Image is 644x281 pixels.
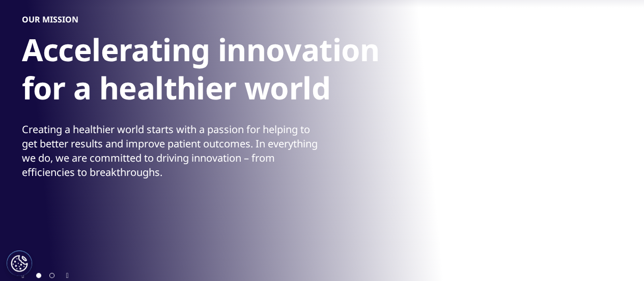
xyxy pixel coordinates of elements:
h1: Accelerating innovation for a healthier world [22,31,404,113]
span: Go to slide 1 [36,273,41,278]
span: Go to slide 2 [49,273,54,278]
div: Creating a healthier world starts with a passion for helping to get better results and improve pa... [22,122,320,180]
h5: OUR MISSION [22,14,78,24]
button: Configuración de cookies [7,250,32,276]
div: Next slide [66,270,69,280]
